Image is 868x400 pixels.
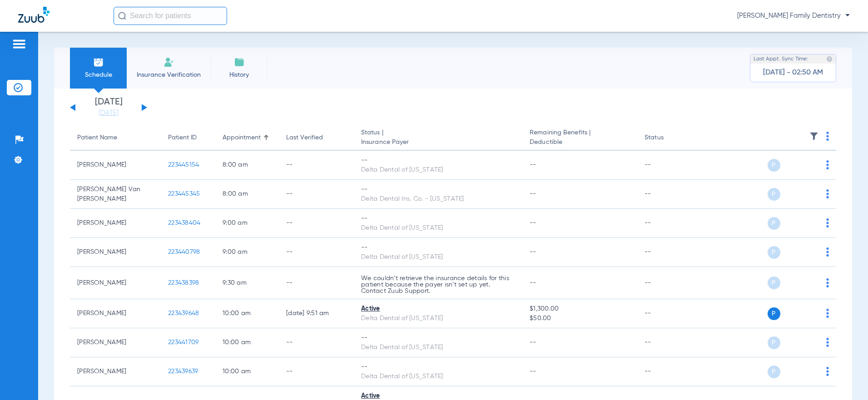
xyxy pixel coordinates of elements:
td: 9:00 AM [215,209,279,238]
div: Active [361,304,515,314]
div: Appointment [223,133,272,143]
td: [PERSON_NAME] [70,267,161,299]
td: [PERSON_NAME] [70,299,161,328]
div: -- [361,185,515,194]
span: History [218,70,261,79]
div: -- [361,156,515,165]
span: -- [530,191,536,197]
td: 10:00 AM [215,357,279,386]
img: group-dot-blue.svg [826,309,829,318]
span: P [768,365,780,378]
span: P [768,188,780,201]
span: P [768,217,780,230]
div: -- [361,362,515,372]
img: last sync help info [826,56,833,62]
td: [PERSON_NAME] [70,357,161,386]
span: 223439648 [168,310,199,316]
li: [DATE] [81,98,136,118]
div: -- [361,243,515,252]
td: 8:00 AM [215,180,279,209]
th: Status [637,125,699,151]
td: -- [637,151,699,180]
td: 9:00 AM [215,238,279,267]
div: Delta Dental of [US_STATE] [361,314,515,323]
a: [DATE] [81,109,136,118]
div: Delta Dental of [US_STATE] [361,343,515,352]
input: Search for patients [114,7,227,25]
td: -- [637,357,699,386]
span: Insurance Payer [361,138,515,147]
div: Patient Name [77,133,154,143]
div: Patient ID [168,133,208,143]
span: 223445345 [168,191,200,197]
td: -- [637,238,699,267]
td: [PERSON_NAME] [70,209,161,238]
span: 223438398 [168,280,199,286]
div: Last Verified [286,133,347,143]
td: -- [637,180,699,209]
td: -- [279,328,354,357]
span: -- [530,368,536,375]
td: -- [279,209,354,238]
div: -- [361,214,515,223]
div: Appointment [223,133,261,143]
td: [PERSON_NAME] [70,238,161,267]
td: [DATE] 9:51 AM [279,299,354,328]
span: -- [530,339,536,346]
td: -- [279,151,354,180]
td: -- [279,180,354,209]
div: Delta Dental of [US_STATE] [361,223,515,233]
span: -- [530,220,536,226]
span: P [768,336,780,349]
td: -- [637,299,699,328]
th: Remaining Benefits | [522,125,637,151]
div: Delta Dental of [US_STATE] [361,165,515,175]
img: group-dot-blue.svg [826,278,829,287]
div: Delta Dental Ins. Co. - [US_STATE] [361,194,515,204]
span: 223441709 [168,339,198,346]
span: Deductible [530,138,630,147]
td: [PERSON_NAME] [70,151,161,180]
img: group-dot-blue.svg [826,338,829,347]
div: Delta Dental of [US_STATE] [361,252,515,262]
img: Zuub Logo [18,7,50,23]
td: 10:00 AM [215,299,279,328]
td: -- [279,267,354,299]
div: -- [361,333,515,343]
td: -- [637,209,699,238]
span: Insurance Verification [134,70,204,79]
img: filter.svg [809,132,818,141]
span: P [768,277,780,289]
td: 9:30 AM [215,267,279,299]
span: P [768,307,780,320]
iframe: Chat Widget [823,356,868,400]
img: group-dot-blue.svg [826,160,829,169]
img: hamburger-icon [12,39,26,49]
td: -- [279,238,354,267]
span: P [768,246,780,259]
td: 10:00 AM [215,328,279,357]
th: Status | [354,125,522,151]
span: [PERSON_NAME] Family Dentistry [737,11,850,20]
span: Last Appt. Sync Time: [754,54,808,64]
td: [PERSON_NAME] Van [PERSON_NAME] [70,180,161,209]
span: $1,300.00 [530,304,630,314]
div: Delta Dental of [US_STATE] [361,372,515,381]
span: -- [530,280,536,286]
td: 8:00 AM [215,151,279,180]
img: group-dot-blue.svg [826,247,829,257]
td: -- [279,357,354,386]
span: 223440798 [168,249,200,255]
div: Patient Name [77,133,117,143]
td: [PERSON_NAME] [70,328,161,357]
span: Schedule [77,70,120,79]
span: 223445154 [168,162,199,168]
span: 223439639 [168,368,198,375]
p: We couldn’t retrieve the insurance details for this patient because the payer isn’t set up yet. C... [361,275,515,294]
span: -- [530,162,536,168]
img: group-dot-blue.svg [826,189,829,198]
div: Patient ID [168,133,197,143]
span: [DATE] - 02:50 AM [763,68,823,77]
td: -- [637,328,699,357]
